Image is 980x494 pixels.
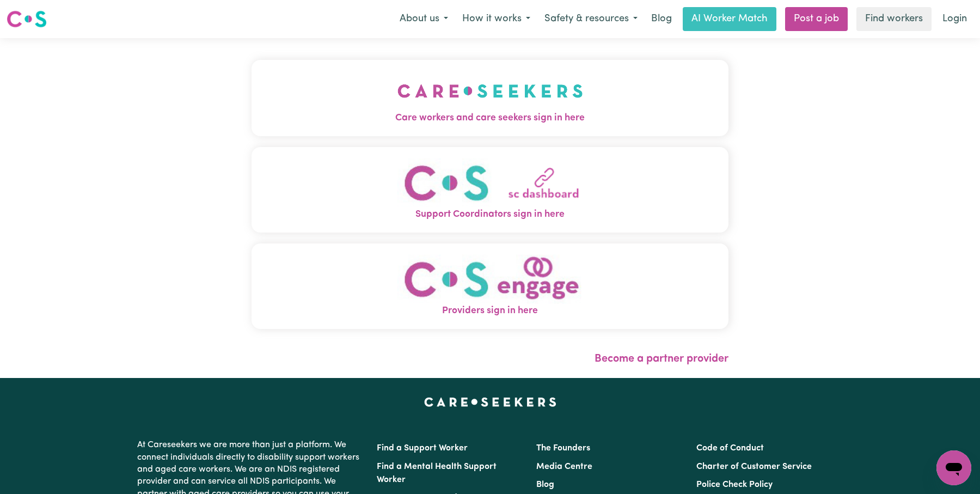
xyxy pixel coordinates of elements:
[252,243,728,329] button: Providers sign in here
[377,444,468,453] a: Find a Support Worker
[7,9,47,29] img: Careseekers logo
[537,8,645,31] button: Safety & resources
[536,480,554,489] a: Blog
[936,450,971,485] iframe: Button to launch messaging window
[536,462,592,471] a: Media Centre
[252,208,728,222] span: Support Coordinators sign in here
[936,7,973,31] a: Login
[393,8,455,31] button: About us
[252,111,728,125] span: Care workers and care seekers sign in here
[696,444,764,453] a: Code of Conduct
[595,353,728,364] a: Become a partner provider
[696,480,773,489] a: Police Check Policy
[252,147,728,233] button: Support Coordinators sign in here
[424,398,556,406] a: Careseekers home page
[252,304,728,318] span: Providers sign in here
[696,462,812,471] a: Charter of Customer Service
[455,8,537,31] button: How it works
[856,7,932,31] a: Find workers
[377,462,497,484] a: Find a Mental Health Support Worker
[536,444,590,453] a: The Founders
[785,7,848,31] a: Post a job
[645,7,678,31] a: Blog
[7,7,47,32] a: Careseekers logo
[683,7,776,31] a: AI Worker Match
[252,60,728,136] button: Care workers and care seekers sign in here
